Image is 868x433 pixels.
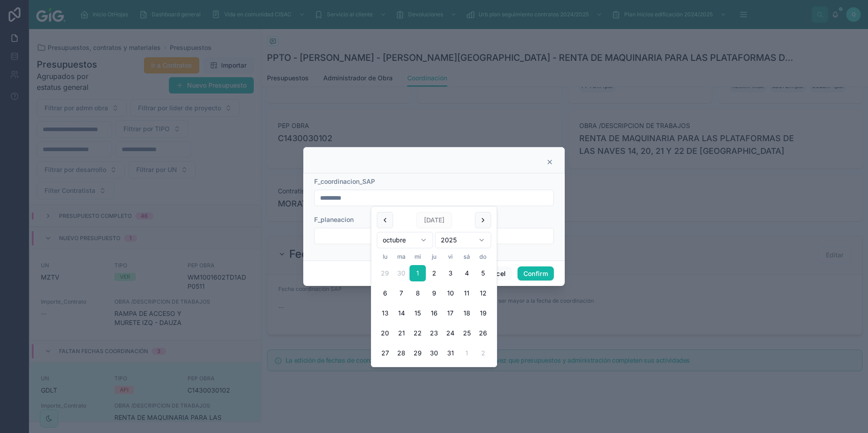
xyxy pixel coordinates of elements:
button: miércoles, 8 de octubre de 2025 [409,285,426,301]
button: jueves, 2 de octubre de 2025 [426,265,442,281]
th: viernes [442,252,459,261]
span: F_planeacion [314,216,354,223]
button: miércoles, 29 de octubre de 2025 [409,345,426,361]
button: domingo, 12 de octubre de 2025 [475,285,491,301]
button: lunes, 20 de octubre de 2025 [377,325,393,341]
button: miércoles, 22 de octubre de 2025 [409,325,426,341]
button: jueves, 30 de octubre de 2025 [426,345,442,361]
button: viernes, 3 de octubre de 2025 [442,265,459,281]
th: domingo [475,252,491,261]
button: sábado, 4 de octubre de 2025 [459,265,475,281]
button: lunes, 6 de octubre de 2025 [377,285,393,301]
button: Today, miércoles, 1 de octubre de 2025, selected [409,265,426,281]
th: miércoles [409,252,426,261]
button: viernes, 17 de octubre de 2025 [442,305,459,321]
button: martes, 28 de octubre de 2025 [393,345,409,361]
button: viernes, 31 de octubre de 2025 [442,345,459,361]
button: martes, 21 de octubre de 2025 [393,325,409,341]
button: lunes, 13 de octubre de 2025 [377,305,393,321]
button: sábado, 11 de octubre de 2025 [459,285,475,301]
button: domingo, 5 de octubre de 2025 [475,265,491,281]
button: domingo, 26 de octubre de 2025 [475,325,491,341]
button: jueves, 16 de octubre de 2025 [426,305,442,321]
button: martes, 14 de octubre de 2025 [393,305,409,321]
th: sábado [459,252,475,261]
th: martes [393,252,409,261]
th: lunes [377,252,393,261]
button: martes, 30 de septiembre de 2025 [393,265,409,281]
button: viernes, 10 de octubre de 2025 [442,285,459,301]
button: martes, 7 de octubre de 2025 [393,285,409,301]
button: sábado, 25 de octubre de 2025 [459,325,475,341]
button: lunes, 29 de septiembre de 2025 [377,265,393,281]
button: jueves, 9 de octubre de 2025 [426,285,442,301]
button: viernes, 24 de octubre de 2025 [442,325,459,341]
th: jueves [426,252,442,261]
span: F_coordinacion_SAP [314,177,375,185]
table: octubre 2025 [377,252,491,361]
button: domingo, 2 de noviembre de 2025 [475,345,491,361]
button: sábado, 1 de noviembre de 2025 [459,345,475,361]
button: jueves, 23 de octubre de 2025 [426,325,442,341]
button: Confirm [518,266,554,281]
button: domingo, 19 de octubre de 2025 [475,305,491,321]
button: sábado, 18 de octubre de 2025 [459,305,475,321]
button: lunes, 27 de octubre de 2025 [377,345,393,361]
button: miércoles, 15 de octubre de 2025 [409,305,426,321]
